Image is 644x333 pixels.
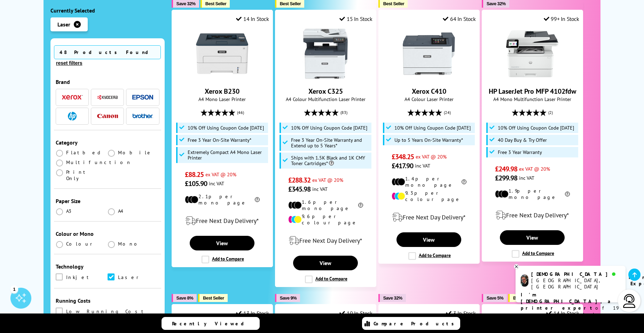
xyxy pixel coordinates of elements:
div: Brand [56,78,159,85]
a: View [396,232,461,247]
label: Add to Compare [512,250,554,258]
span: Free 3 Year On-Site Warranty and Extend up to 5 Years* [291,137,370,148]
img: Canon [97,114,118,118]
button: Save 32% [378,294,406,302]
span: Save 32% [383,295,402,301]
span: A4 Mono Multifunction Laser Printer [486,96,579,102]
span: ex VAT @ 20% [205,171,236,178]
div: modal_delivery [175,211,269,231]
span: Best Seller [203,295,224,301]
li: 1.4p per mono page [392,176,466,188]
img: Brother [132,114,153,118]
div: modal_delivery [486,206,579,225]
img: HP [68,112,77,121]
button: Best Seller [198,294,228,302]
div: 14 In Stock [236,15,269,22]
div: 99+ In Stock [544,15,579,22]
img: Kyocera [97,95,118,100]
button: Xerox [60,93,85,102]
span: Free 3 Year On-Site Warranty* [188,137,251,143]
div: modal_delivery [382,208,476,227]
span: Up to 5 Years On-Site Warranty* [394,137,463,143]
li: 2.1p per mono page [185,193,260,206]
span: £105.90 [185,179,207,188]
span: Laser [57,21,70,28]
span: £249.98 [495,164,518,173]
div: Currently Selected [50,7,165,14]
div: Colour or Mono [56,230,159,237]
div: 10 In Stock [339,310,372,317]
span: Inkjet [66,273,92,281]
span: Free 3 Year Warranty [498,149,542,155]
span: A3 [66,208,72,214]
a: Compare Products [362,317,460,330]
span: inc VAT [312,186,328,192]
span: £345.98 [288,185,311,194]
span: A4 Mono Laser Printer [175,96,269,102]
span: ex VAT @ 20% [519,165,550,172]
span: Best Seller [383,1,405,6]
div: Paper Size [56,198,159,204]
span: Mobile [118,149,152,156]
img: Xerox [62,95,83,100]
span: £288.32 [288,176,311,185]
span: A4 Colour Multifunction Laser Printer [279,96,372,102]
div: 15 In Stock [339,15,372,22]
button: Save 9% [275,294,300,302]
span: inc VAT [209,180,224,187]
a: HP LaserJet Pro MFP 4102fdw [489,87,576,96]
label: Add to Compare [305,276,347,283]
a: View [190,236,254,250]
a: Xerox C325 [308,87,343,96]
a: Xerox C325 [299,74,352,81]
button: Save 5% [482,294,507,302]
span: (24) [444,106,451,119]
li: 9.3p per colour page [392,190,466,202]
span: Save 9% [280,295,297,301]
div: 64 In Stock [443,15,476,22]
span: ex VAT @ 20% [312,177,343,183]
a: View [500,230,565,245]
span: A4 Colour Laser Printer [382,96,476,102]
a: Xerox B230 [205,87,239,96]
div: Category [56,139,159,146]
span: Mono [118,241,141,247]
span: (2) [548,106,553,119]
span: £417.90 [392,161,414,170]
button: Kyocera [95,93,120,102]
button: reset filters [54,60,84,66]
a: View [293,256,358,270]
button: Brother [130,111,155,121]
div: [DEMOGRAPHIC_DATA] [531,271,620,277]
span: Laser [118,273,141,281]
div: 3 In Stock [446,310,476,317]
b: I'm [DEMOGRAPHIC_DATA], a printer expert [521,292,613,311]
div: [GEOGRAPHIC_DATA], [GEOGRAPHIC_DATA] [531,277,620,290]
span: Print Only [66,169,108,181]
button: HP [60,111,85,121]
button: Save 8% [172,294,197,302]
span: A4 [118,208,124,214]
span: Colour [66,241,95,247]
img: chris-livechat.png [521,274,528,287]
a: Recently Viewed [162,317,260,330]
li: 9.6p per colour page [288,213,363,226]
div: Technology [56,263,159,270]
span: 48 Products Found [54,45,161,59]
span: ex VAT @ 20% [416,153,447,160]
div: 13 In Stock [236,310,269,317]
div: Running Costs [56,297,159,304]
span: 40 Day Buy & Try Offer [498,137,547,143]
img: user-headset-light.svg [622,294,636,308]
span: Extremely Compact A4 Mono Laser Printer [188,149,266,161]
span: Recently Viewed [172,320,251,327]
img: Xerox C325 [299,28,352,80]
span: Best Seller [280,1,301,6]
span: £299.98 [495,173,518,183]
img: Epson [132,95,153,100]
span: Low Running Cost [66,308,147,315]
span: 10% Off Using Coupon Code [DATE] [188,125,264,131]
span: 10% Off Using Coupon Code [DATE] [498,125,574,131]
button: Canon [95,111,120,121]
div: 1 [10,285,18,293]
